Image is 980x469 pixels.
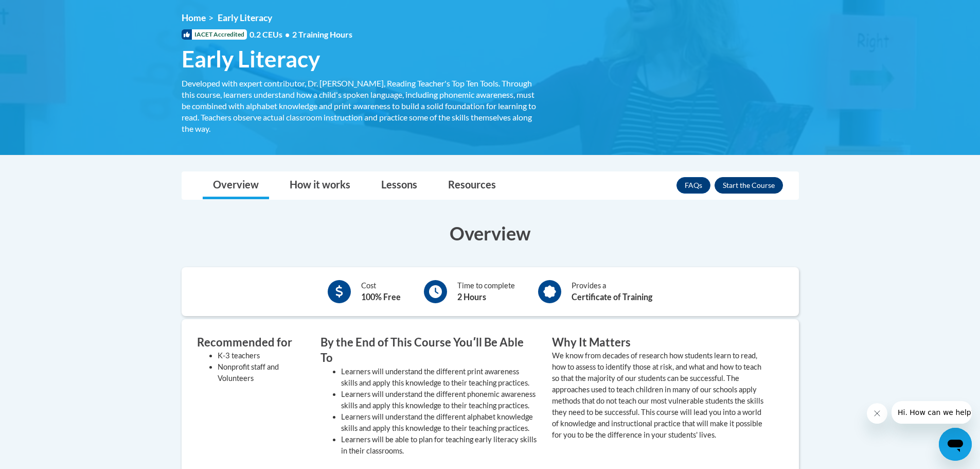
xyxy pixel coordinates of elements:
[203,172,269,199] a: Overview
[939,428,972,461] iframe: Button to launch messaging window
[218,12,272,23] span: Early Literacy
[285,29,290,39] span: •
[438,172,506,199] a: Resources
[218,350,305,361] li: K-3 teachers
[361,280,401,303] div: Cost
[6,7,83,15] span: Hi. How can we help?
[457,292,486,302] b: 2 Hours
[572,280,652,303] div: Provides a
[279,172,361,199] a: How it works
[341,434,537,457] li: Learners will be able to plan for teaching early literacy skills in their classrooms.
[572,292,652,302] b: Certificate of Training
[552,350,768,441] p: We know from decades of research how students learn to read, how to assess to identify those at r...
[182,220,799,246] h3: Overview
[197,335,305,351] h3: Recommended for
[361,292,401,302] b: 100% Free
[182,78,537,134] div: Developed with expert contributor, Dr. [PERSON_NAME], Reading Teacher's Top Ten Tools. Through th...
[320,335,537,367] h3: By the End of This Course Youʹll Be Able To
[341,411,537,434] li: Learners will understand the different alphabet knowledge skills and apply this knowledge to thei...
[457,280,515,303] div: Time to complete
[715,177,783,194] button: Enroll
[218,361,305,384] li: Nonprofit staff and Volunteers
[867,403,887,424] iframe: Close message
[341,366,537,389] li: Learners will understand the different print awareness skills and apply this knowledge to their t...
[182,45,320,73] span: Early Literacy
[341,389,537,411] li: Learners will understand the different phonemic awareness skills and apply this knowledge to thei...
[371,172,427,199] a: Lessons
[676,177,710,194] a: FAQs
[552,335,768,351] h3: Why It Matters
[182,12,206,23] a: Home
[250,29,352,40] span: 0.2 CEUs
[292,29,352,39] span: 2 Training Hours
[892,401,972,424] iframe: Message from company
[182,29,247,40] span: IACET Accredited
